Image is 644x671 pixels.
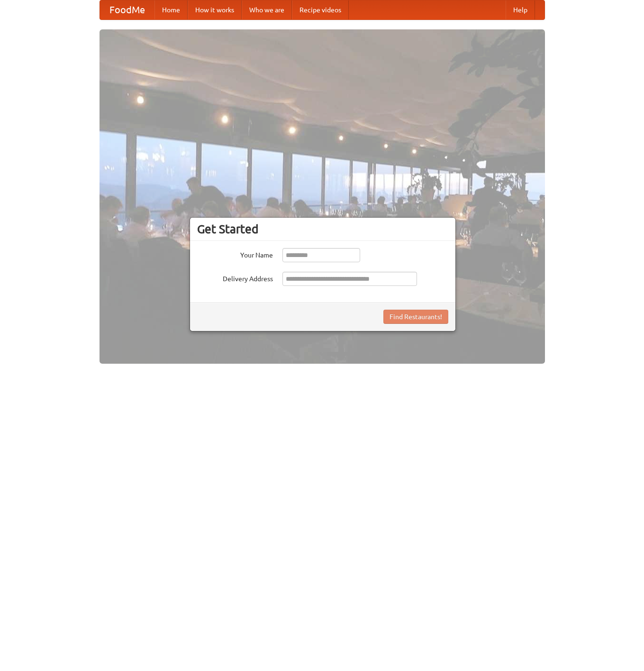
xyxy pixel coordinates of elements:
[100,0,154,19] a: FoodMe
[383,310,448,324] button: Find Restaurants!
[197,248,273,260] label: Your Name
[197,272,273,284] label: Delivery Address
[242,0,292,19] a: Who we are
[292,0,349,19] a: Recipe videos
[506,0,535,19] a: Help
[154,0,188,19] a: Home
[197,222,448,236] h3: Get Started
[188,0,242,19] a: How it works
